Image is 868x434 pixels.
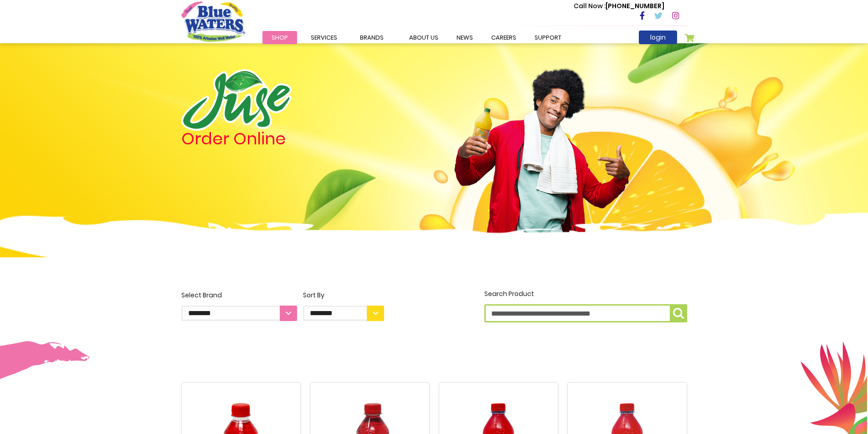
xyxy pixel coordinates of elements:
label: Select Brand [181,291,297,321]
a: careers [482,31,525,44]
span: Call Now : [574,1,606,10]
h4: Order Online [181,131,384,147]
label: Search Product [484,289,687,322]
a: login [639,31,677,44]
select: Select Brand [181,306,297,321]
img: man.png [453,52,631,247]
a: about us [400,31,447,44]
a: store logo [181,1,245,41]
input: Search Product [484,304,687,322]
span: Brands [360,33,384,42]
img: logo [181,69,292,131]
span: Services [311,33,337,42]
a: News [447,31,482,44]
p: [PHONE_NUMBER] [574,1,664,11]
div: Sort By [303,291,384,300]
span: Shop [272,33,288,42]
a: support [525,31,570,44]
img: search-icon.png [673,308,684,319]
button: Search Product [670,304,687,322]
select: Sort By [303,306,384,321]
